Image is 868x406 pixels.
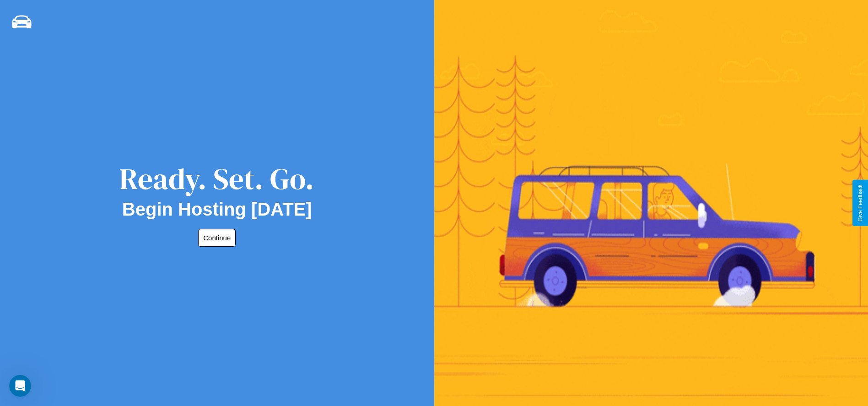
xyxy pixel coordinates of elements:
[857,184,863,222] div: Give Feedback
[119,158,314,199] div: Ready. Set. Go.
[122,199,312,220] h2: Begin Hosting [DATE]
[198,229,236,247] button: Continue
[9,375,31,397] iframe: Intercom live chat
